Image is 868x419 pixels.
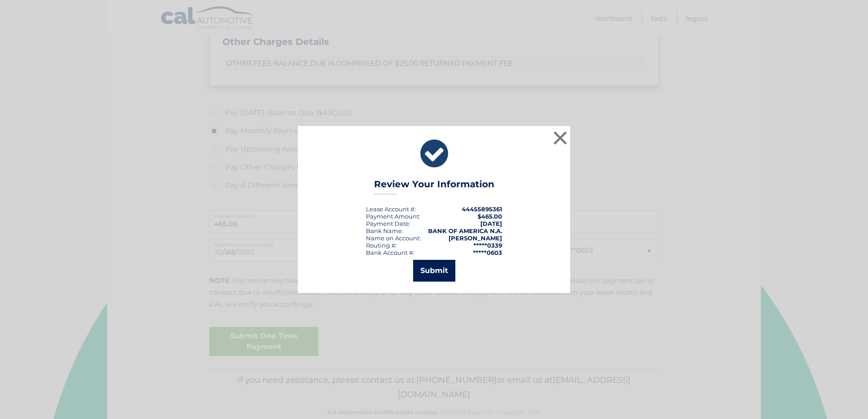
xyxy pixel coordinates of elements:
span: $465.00 [478,213,502,220]
strong: BANK OF AMERICA N.A. [428,227,502,234]
div: Name on Account: [366,234,421,242]
span: Payment Date [366,220,409,227]
strong: [PERSON_NAME] [449,234,502,242]
span: [DATE] [480,220,502,227]
button: × [551,129,569,147]
div: : [366,220,410,227]
div: Bank Name: [366,227,403,234]
div: Routing #: [366,242,397,249]
div: Bank Account #: [366,249,414,256]
div: Lease Account #: [366,205,416,213]
h3: Review Your Information [374,179,494,195]
strong: 44455895361 [462,205,502,213]
button: Submit [413,260,455,282]
div: Payment Amount: [366,213,420,220]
